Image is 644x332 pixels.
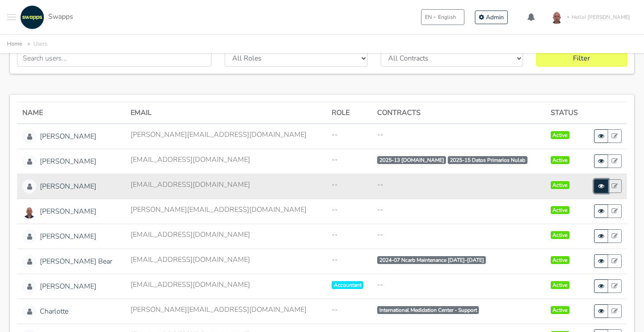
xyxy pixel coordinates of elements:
span: 2025-15 Datos Primarios Nulab [448,156,527,164]
button: ENEnglish [421,9,464,25]
span: Hello! [PERSON_NAME] [572,13,630,21]
td: [PERSON_NAME][EMAIL_ADDRESS][DOMAIN_NAME] [125,199,326,224]
span: Active [551,231,570,239]
th: CONTRACTS [372,102,545,124]
a: Admin [475,11,508,24]
span: Swapps [48,12,73,21]
a: [PERSON_NAME] Bear [40,256,112,267]
td: -- [326,249,372,274]
td: [PERSON_NAME][EMAIL_ADDRESS][DOMAIN_NAME] [125,299,326,324]
td: -- [372,274,545,299]
td: [EMAIL_ADDRESS][DOMAIN_NAME] [125,249,326,274]
td: [PERSON_NAME][EMAIL_ADDRESS][DOMAIN_NAME] [125,124,326,149]
th: STATUS [545,102,586,124]
span: Accountant [332,281,364,289]
td: [EMAIL_ADDRESS][DOMAIN_NAME] [125,224,326,249]
td: -- [326,299,372,324]
th: NAME [17,102,125,124]
img: foto-andres-documento.jpeg [548,8,566,26]
td: -- [326,124,372,149]
td: -- [326,149,372,174]
a: [PERSON_NAME] [40,231,96,242]
span: English [438,13,456,21]
a: Charlotte [40,306,68,317]
span: 2024-07 Ncarb Maintenance [DATE]-[DATE] [377,256,486,264]
span: Active [551,256,570,264]
td: -- [372,124,545,149]
a: [PERSON_NAME] [40,131,96,142]
th: ROLE [326,102,372,124]
a: [PERSON_NAME] [40,181,96,192]
span: Active [551,281,570,289]
img: swapps-linkedin-v2.jpg [20,5,44,29]
td: -- [372,199,545,224]
a: [PERSON_NAME] [40,206,96,217]
a: Swapps [18,5,73,29]
span: Active [551,306,570,314]
a: Home [7,40,22,48]
span: International Medidation Center - Support [377,306,479,314]
td: -- [372,224,545,249]
td: [EMAIL_ADDRESS][DOMAIN_NAME] [125,174,326,199]
img: foto-andres-documento.jpeg [22,204,36,218]
td: -- [326,199,372,224]
span: Admin [486,13,504,21]
td: -- [326,174,372,199]
span: Active [551,181,570,189]
td: [EMAIL_ADDRESS][DOMAIN_NAME] [125,149,326,174]
input: Search users... [17,50,212,67]
td: [EMAIL_ADDRESS][DOMAIN_NAME] [125,274,326,299]
a: [PERSON_NAME] [40,156,96,167]
span: 2025-13 [DOMAIN_NAME] [377,156,446,164]
li: Users [24,39,47,49]
a: [PERSON_NAME] [40,281,96,292]
a: Hello! [PERSON_NAME] [545,5,637,29]
th: EMAIL [125,102,326,124]
button: Toggle navigation menu [7,5,16,29]
button: Filter [536,50,627,67]
span: Active [551,206,570,214]
span: Active [551,156,570,164]
td: -- [372,174,545,199]
span: Active [551,131,570,139]
td: -- [326,224,372,249]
